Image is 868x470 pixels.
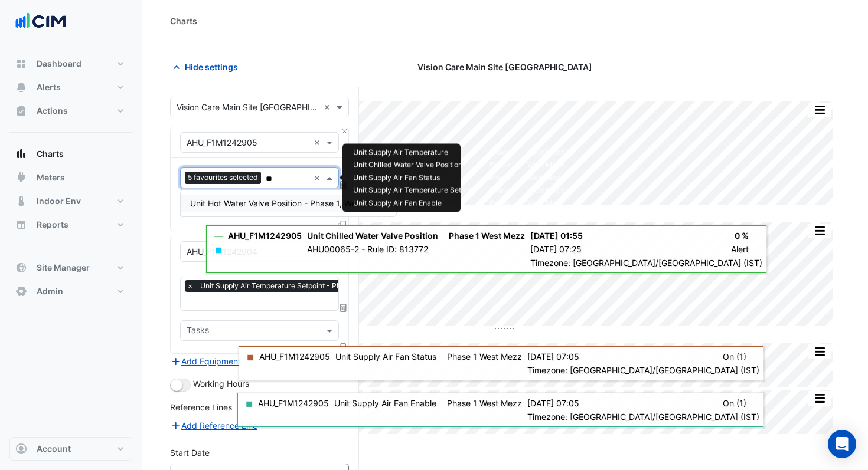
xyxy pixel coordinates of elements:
app-icon: Meters [15,172,27,183]
td: Phase 1 [484,172,521,185]
span: Unit Supply Air Temperature Setpoint - Phase 1, East Mezz [197,280,437,292]
span: Choose Function [338,303,349,313]
span: Hide settings [185,61,238,73]
button: Hide settings [170,57,246,77]
button: More Options [808,344,831,359]
span: Admin [37,285,63,297]
span: Dashboard [37,58,81,70]
span: Clone Favourites and Tasks from this Equipment to other Equipment [338,342,346,352]
span: Alerts [37,81,61,93]
span: Vision Care Main Site [GEOGRAPHIC_DATA] [417,61,592,73]
td: Unit Chilled Water Valve Position [347,159,484,172]
span: Charts [37,148,64,160]
td: West Mezz [521,184,570,197]
app-icon: Alerts [15,81,27,93]
div: Charts [170,15,197,27]
td: Phase 1 [484,197,521,210]
td: West Mezz [521,172,570,185]
span: Reports [37,219,68,231]
button: Actions [9,99,132,123]
app-icon: Charts [15,148,27,160]
td: Unit Supply Air Fan Status [347,172,484,185]
td: Unit Supply Air Fan Enable [347,197,484,210]
button: Reports [9,213,132,236]
td: Phase 1 [484,146,521,159]
span: Clear [314,245,324,258]
button: Account [9,437,132,461]
img: Company Logo [14,9,67,33]
td: West Mezz [521,197,570,210]
span: Clear [324,101,334,113]
td: West Mezz [521,146,570,159]
div: Options List [181,190,396,216]
button: Charts [9,142,132,166]
label: Start Date [170,446,210,459]
span: Unit Hot Water Valve Position - Phase 1, West Mezz [190,198,387,208]
app-icon: Reports [15,219,27,231]
div: Open Intercom Messenger [828,430,856,458]
td: Phase 1 [484,184,521,197]
app-icon: Site Manager [15,262,27,274]
span: Account [37,443,71,455]
app-icon: Indoor Env [15,195,27,207]
td: West Mezz [521,159,570,172]
span: Meters [37,172,65,183]
span: Indoor Env [37,195,81,207]
button: More Options [808,391,831,406]
td: Phase 1 [484,159,521,172]
button: Close [341,236,348,244]
span: Clone Favourites and Tasks from this Equipment to other Equipment [338,219,346,229]
span: Clear [314,172,324,184]
button: Meters [9,166,132,189]
button: Add Equipment [170,354,242,368]
span: Working Hours [193,379,249,389]
span: × [185,280,195,292]
button: Site Manager [9,256,132,280]
button: Indoor Env [9,189,132,213]
app-icon: Admin [15,285,27,297]
button: Dashboard [9,52,132,75]
button: More Options [808,103,831,117]
button: More Options [808,224,831,238]
label: Reference Lines [170,401,232,413]
button: Add Reference Line [170,419,258,432]
td: Unit Supply Air Temperature [347,146,484,159]
button: Admin [9,280,132,303]
span: Actions [37,105,68,117]
span: Site Manager [37,262,90,274]
div: Tasks [185,324,209,339]
td: Unit Supply Air Temperature Setpoint [347,184,484,197]
button: Close [341,127,348,135]
app-icon: Dashboard [15,58,27,70]
span: 5 favourites selected [185,172,261,183]
span: Clear [314,136,324,149]
app-icon: Actions [15,105,27,117]
button: Alerts [9,75,132,99]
